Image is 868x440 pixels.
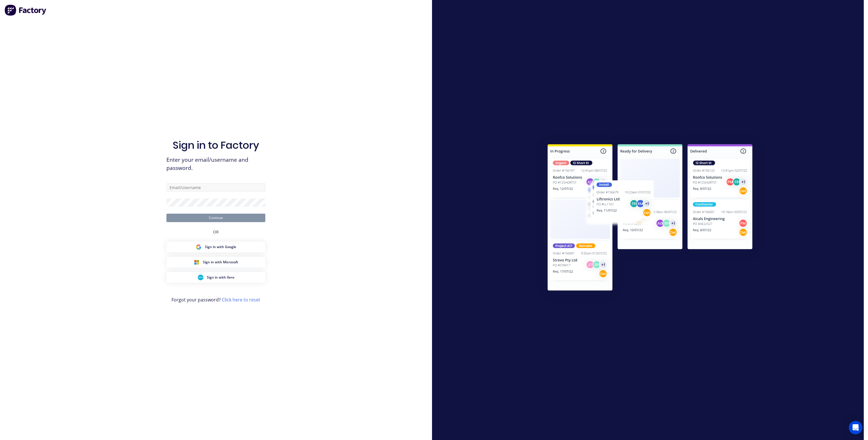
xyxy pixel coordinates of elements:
img: Microsoft Sign in [194,259,199,265]
span: Enter your email/username and password. [166,156,265,172]
div: Open Intercom Messenger [849,421,862,434]
span: Sign in with Microsoft [203,260,238,265]
button: Google Sign inSign in with Google [166,242,265,252]
button: Microsoft Sign inSign in with Microsoft [166,257,265,268]
span: Forgot your password? [172,296,260,303]
input: Email/Username [166,183,265,192]
img: Factory [5,5,47,16]
span: Sign in with Xero [207,275,234,280]
button: Xero Sign inSign in with Xero [166,272,265,283]
h1: Sign in to Factory [173,139,259,151]
span: Sign in with Google [205,244,236,249]
img: Xero Sign in [198,275,203,280]
img: Google Sign in [196,244,201,250]
div: OR [213,222,219,242]
a: Click here to reset [222,297,260,303]
img: Sign in [535,133,765,304]
button: Continue [166,214,265,222]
